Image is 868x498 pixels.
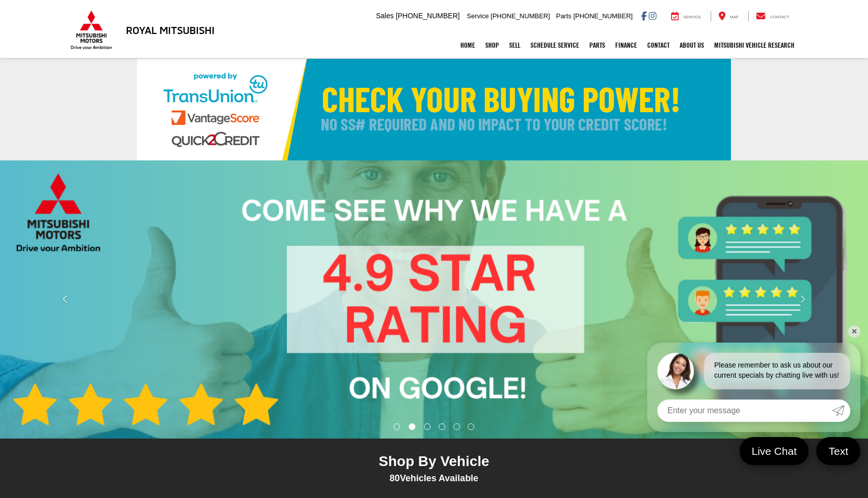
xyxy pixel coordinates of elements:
a: Contact [642,32,675,58]
a: Mitsubishi Vehicle Research [709,32,799,58]
a: About Us [675,32,709,58]
input: Enter your message [657,400,832,422]
span: [PHONE_NUMBER] [573,12,632,20]
span: 80 [390,473,400,483]
li: Go to slide number 4. [439,423,445,430]
span: Sales [376,12,394,20]
a: Parts: Opens in a new tab [584,32,610,58]
a: Text [816,437,860,465]
li: Go to slide number 6. [468,423,475,430]
span: Service [467,12,489,20]
span: Text [823,444,853,458]
a: Facebook: Click to visit our Facebook page [641,12,647,20]
div: Shop By Vehicle [258,453,610,473]
span: Contact [770,15,789,19]
li: Go to slide number 3. [424,423,430,430]
img: Check Your Buying Power [137,59,731,160]
li: Go to slide number 2. [409,423,415,430]
li: Go to slide number 5. [453,423,460,430]
a: Submit [832,400,850,422]
a: Home [455,32,480,58]
a: Schedule Service: Opens in a new tab [525,32,584,58]
li: Go to slide number 1. [393,423,400,430]
div: Please remember to ask us about our current specials by chatting live with us! [704,353,850,389]
img: Agent profile photo [657,353,694,389]
span: Live Chat [747,444,802,458]
a: Shop [480,32,504,58]
div: Vehicles Available [258,473,610,484]
a: Sell [504,32,525,58]
span: [PHONE_NUMBER] [396,12,460,20]
span: [PHONE_NUMBER] [491,12,550,20]
a: Contact [748,11,797,21]
img: Mitsubishi [69,10,114,50]
h3: Royal Mitsubishi [126,24,215,36]
span: Map [730,15,739,19]
span: Parts [556,12,571,20]
span: Service [683,15,701,19]
a: Instagram: Click to visit our Instagram page [649,12,656,20]
a: Map [711,11,746,21]
a: Finance [610,32,642,58]
a: Service [663,11,709,21]
a: Live Chat [740,437,809,465]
